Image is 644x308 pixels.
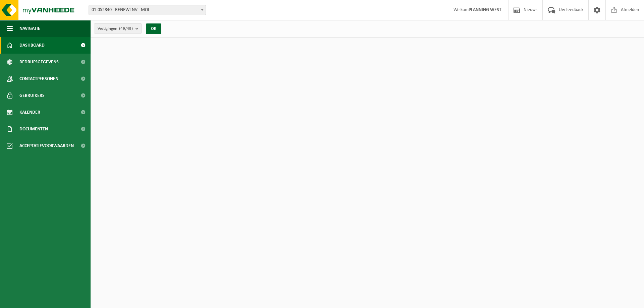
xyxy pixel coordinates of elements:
span: 01-052840 - RENEWI NV - MOL [89,5,206,15]
span: Gebruikers [19,87,45,104]
strong: PLANNING WEST [469,7,501,12]
button: OK [146,23,161,34]
span: 01-052840 - RENEWI NV - MOL [89,5,206,15]
count: (49/49) [119,26,133,31]
button: Vestigingen(49/49) [94,23,142,34]
span: Contactpersonen [19,70,58,87]
span: Kalender [19,104,40,121]
span: Vestigingen [98,24,133,34]
span: Acceptatievoorwaarden [19,137,74,154]
span: Navigatie [19,20,40,37]
span: Bedrijfsgegevens [19,54,59,70]
span: Documenten [19,121,48,137]
span: Dashboard [19,37,45,54]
